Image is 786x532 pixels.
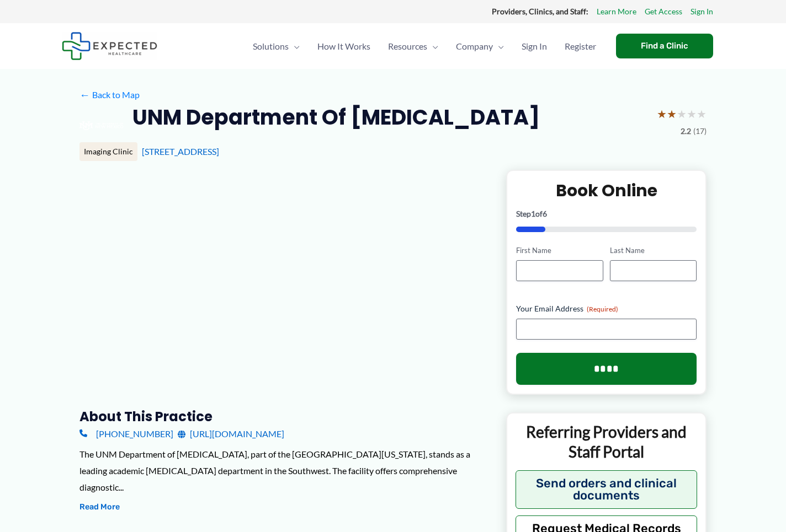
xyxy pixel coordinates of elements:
a: ←Back to Map [79,87,140,103]
a: Learn More [597,4,636,19]
div: Imaging Clinic [79,142,137,161]
span: (17) [693,124,707,138]
a: [STREET_ADDRESS] [142,146,219,157]
h2: UNM Department of [MEDICAL_DATA] [132,104,540,131]
a: Register [556,27,605,66]
h3: About this practice [79,408,488,425]
span: ★ [697,104,707,124]
a: ResourcesMenu Toggle [379,27,447,66]
span: ★ [677,104,687,124]
a: [PHONE_NUMBER] [79,426,173,442]
span: Resources [388,27,427,66]
span: 2.2 [681,124,691,138]
span: Sign In [522,27,547,66]
button: Read More [79,501,120,514]
span: Menu Toggle [289,27,300,66]
span: ★ [667,104,677,124]
label: Your Email Address [516,303,697,314]
div: The UNM Department of [MEDICAL_DATA], part of the [GEOGRAPHIC_DATA][US_STATE], stands as a leadin... [79,446,488,495]
a: [URL][DOMAIN_NAME] [178,426,284,442]
nav: Primary Site Navigation [244,27,605,66]
img: Expected Healthcare Logo - side, dark font, small [62,32,157,60]
span: 1 [531,209,535,218]
button: Send orders and clinical documents [516,470,697,509]
span: ★ [657,104,667,124]
a: How It Works [309,27,379,66]
span: (Required) [587,305,618,313]
a: SolutionsMenu Toggle [244,27,309,66]
span: ← [79,89,90,100]
a: Sign In [691,4,713,19]
label: Last Name [610,245,697,256]
span: Solutions [253,27,289,66]
span: Register [565,27,596,66]
p: Step of [516,210,697,218]
a: Get Access [645,4,682,19]
a: Sign In [513,27,556,66]
span: Menu Toggle [493,27,504,66]
strong: Providers, Clinics, and Staff: [492,7,588,16]
span: Company [456,27,493,66]
span: ★ [687,104,697,124]
a: CompanyMenu Toggle [447,27,513,66]
h2: Book Online [516,180,697,201]
span: 6 [543,209,547,218]
p: Referring Providers and Staff Portal [516,422,697,462]
a: Find a Clinic [616,34,713,58]
label: First Name [516,245,603,256]
span: How It Works [317,27,370,66]
span: Menu Toggle [427,27,438,66]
